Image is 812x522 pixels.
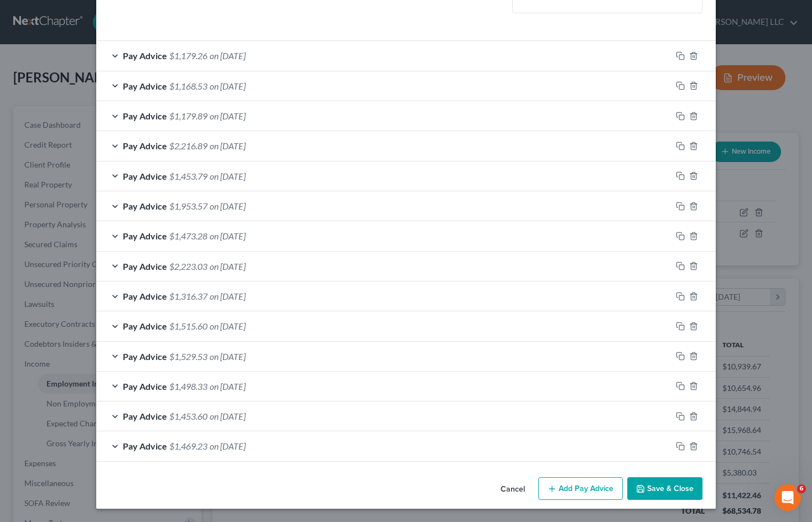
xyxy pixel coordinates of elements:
span: Pay Advice [123,81,167,91]
span: Pay Advice [123,291,167,301]
span: Pay Advice [123,111,167,121]
span: $1,453.60 [169,411,207,421]
span: Pay Advice [123,50,167,61]
span: Pay Advice [123,171,167,181]
span: Pay Advice [123,441,167,451]
span: $1,179.89 [169,111,207,121]
span: $1,168.53 [169,81,207,91]
span: $1,179.26 [169,50,207,61]
span: $1,953.57 [169,201,207,211]
span: on [DATE] [210,381,246,391]
span: $1,469.23 [169,441,207,451]
span: on [DATE] [210,261,246,272]
span: $1,529.53 [169,351,207,362]
span: on [DATE] [210,231,246,241]
span: Pay Advice [123,411,167,421]
span: on [DATE] [210,171,246,181]
span: on [DATE] [210,201,246,211]
span: on [DATE] [210,81,246,91]
span: $1,498.33 [169,381,207,391]
span: on [DATE] [210,140,246,151]
span: Pay Advice [123,321,167,331]
span: $1,453.79 [169,171,207,181]
button: Cancel [492,478,534,500]
span: on [DATE] [210,411,246,421]
span: Pay Advice [123,231,167,241]
button: Save & Close [627,477,702,500]
span: $1,316.37 [169,291,207,301]
button: Add Pay Advice [538,477,623,500]
span: on [DATE] [210,291,246,301]
span: on [DATE] [210,441,246,451]
span: on [DATE] [210,351,246,362]
span: 6 [797,484,806,493]
span: $2,216.89 [169,140,207,151]
span: Pay Advice [123,201,167,211]
iframe: Intercom live chat [774,484,801,511]
span: on [DATE] [210,111,246,121]
span: Pay Advice [123,261,167,272]
span: $2,223.03 [169,261,207,272]
span: $1,515.60 [169,321,207,331]
span: Pay Advice [123,351,167,362]
span: Pay Advice [123,140,167,151]
span: Pay Advice [123,381,167,391]
span: $1,473.28 [169,231,207,241]
span: on [DATE] [210,321,246,331]
span: on [DATE] [210,50,246,61]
